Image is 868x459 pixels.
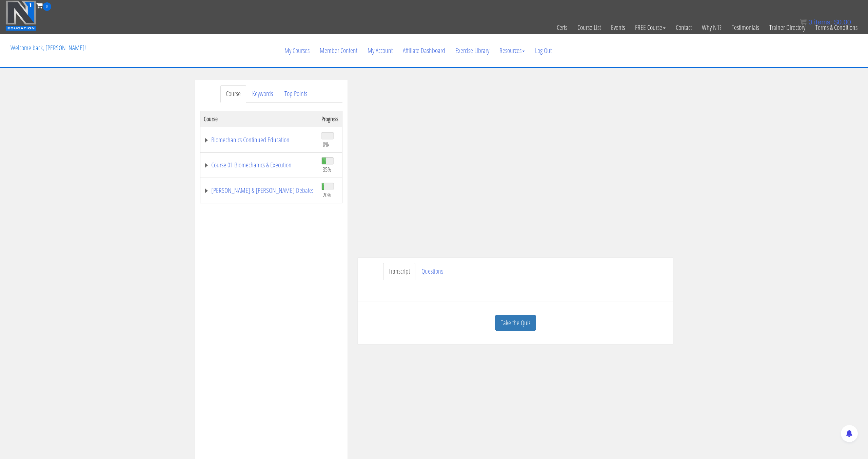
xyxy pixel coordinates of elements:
[630,11,671,44] a: FREE Course
[204,136,315,143] a: Biomechanics Continued Education
[606,11,630,44] a: Events
[362,34,398,67] a: My Account
[530,34,557,67] a: Log Out
[36,1,51,10] a: 0
[279,85,313,103] a: Top Points
[495,315,536,331] a: Take the Quiz
[323,141,329,148] span: 0%
[416,263,449,280] a: Questions
[200,111,318,127] th: Course
[800,19,807,25] img: icon11.png
[697,11,727,44] a: Why N1?
[204,162,315,168] a: Course 01 Biomechanics & Execution
[834,18,851,26] bdi: 0.00
[5,0,36,31] img: n1-education
[318,111,342,127] th: Progress
[43,2,51,11] span: 0
[450,34,494,67] a: Exercise Library
[800,18,851,26] a: 0 items: $0.00
[810,11,863,44] a: Terms & Conditions
[572,11,606,44] a: Course List
[671,11,697,44] a: Contact
[834,18,838,26] span: $
[814,18,832,26] span: items:
[204,187,315,194] a: [PERSON_NAME] & [PERSON_NAME] Debate:
[315,34,362,67] a: Member Content
[220,85,246,103] a: Course
[764,11,810,44] a: Trainer Directory
[552,11,572,44] a: Certs
[323,191,331,199] span: 20%
[494,34,530,67] a: Resources
[727,11,764,44] a: Testimonials
[247,85,278,103] a: Keywords
[808,18,812,26] span: 0
[398,34,450,67] a: Affiliate Dashboard
[5,34,91,61] p: Welcome back, [PERSON_NAME]!
[279,34,315,67] a: My Courses
[383,263,415,280] a: Transcript
[323,166,331,173] span: 35%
